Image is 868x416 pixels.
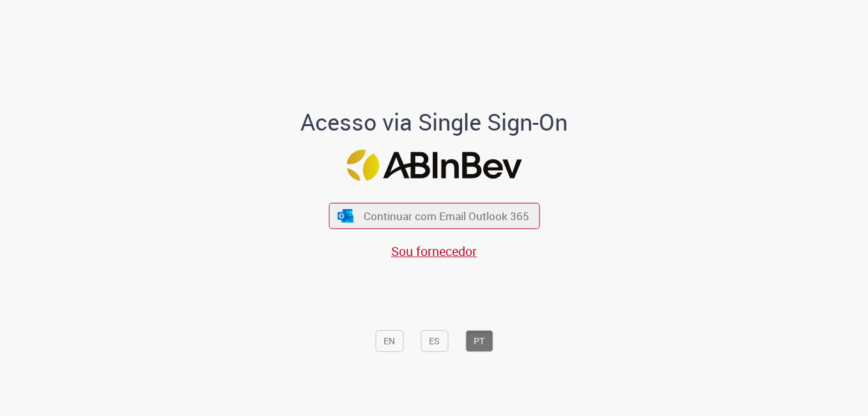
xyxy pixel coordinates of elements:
h1: Acesso via Single Sign-On [257,109,612,134]
button: PT [465,330,493,352]
button: EN [375,330,403,352]
img: ícone Azure/Microsoft 360 [337,209,355,223]
button: ícone Azure/Microsoft 360 Continuar com Email Outlook 365 [329,203,539,229]
img: Logo ABInBev [346,150,522,181]
a: Sou fornecedor [391,243,477,260]
button: ES [421,330,448,352]
span: Continuar com Email Outlook 365 [364,209,529,223]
